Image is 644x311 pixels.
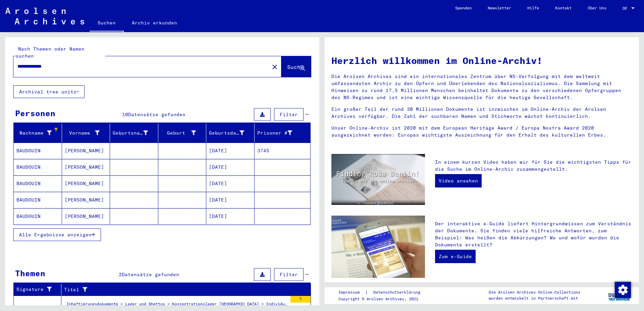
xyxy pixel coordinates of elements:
div: Vorname [65,128,110,138]
mat-header-cell: Vorname [62,124,110,142]
p: Der interaktive e-Guide liefert Hintergrundwissen zum Verständnis der Dokumente. Sie finden viele... [435,220,632,248]
mat-header-cell: Geburtsname [110,124,158,142]
button: Clear [268,60,281,73]
mat-cell: 3745 [255,143,311,159]
mat-cell: BAUDOUIN [14,175,62,191]
mat-header-cell: Prisoner # [255,124,311,142]
mat-cell: [PERSON_NAME] [62,192,110,208]
span: DE [623,6,630,11]
div: 3 [290,296,311,303]
span: Datensätze gefunden [122,271,179,278]
button: Alle Ergebnisse anzeigen [13,228,101,241]
mat-label: Nach Themen oder Namen suchen [16,46,85,59]
div: Prisoner # [257,128,303,138]
mat-cell: [DATE] [206,192,255,208]
div: Inhaftierungsdokumente > Lager und Ghettos > Konzentrationslager [GEOGRAPHIC_DATA] > Individuelle... [66,301,287,310]
a: Zum e-Guide [435,250,476,263]
mat-header-cell: Geburtsdatum [206,124,255,142]
div: Signature [16,286,53,293]
mat-cell: [PERSON_NAME] [62,159,110,175]
div: Themen [15,267,45,279]
mat-cell: [PERSON_NAME] [62,175,110,191]
p: In einem kurzen Video haben wir für Sie die wichtigsten Tipps für die Suche im Online-Archiv zusa... [435,159,632,173]
mat-cell: [DATE] [206,208,255,224]
div: Geburtsname [113,130,148,137]
button: Archival tree units [13,85,85,98]
a: Suchen [90,15,124,32]
h1: Herzlich willkommen im Online-Archiv! [331,54,632,68]
mat-cell: BAUDOUIN [14,192,62,208]
span: Alle Ergebnisse anzeigen [19,232,92,238]
mat-cell: BAUDOUIN [14,208,62,224]
img: eguide.jpg [331,216,425,278]
div: Personen [15,107,55,119]
a: Archiv erkunden [124,15,185,31]
mat-cell: [DATE] [206,143,255,159]
p: wurden entwickelt in Partnerschaft mit [489,295,580,301]
div: Geburtsname [113,128,158,138]
span: 2 [119,271,122,278]
mat-cell: [PERSON_NAME] [62,208,110,224]
mat-header-cell: Nachname [14,124,62,142]
button: Filter [274,268,304,281]
span: 10 [122,111,128,118]
span: Suche [287,64,304,70]
div: | [338,289,428,296]
img: Arolsen_neg.svg [5,8,84,24]
p: Ein großer Teil der rund 30 Millionen Dokumente ist inzwischen im Online-Archiv der Arolsen Archi... [331,106,632,120]
p: Die Arolsen Archives sind ein internationales Zentrum über NS-Verfolgung mit dem weltweit umfasse... [331,73,632,101]
div: Nachname [16,128,62,138]
div: Vorname [65,130,100,137]
mat-cell: [DATE] [206,175,255,191]
div: Geburt‏ [161,130,196,137]
div: Nachname [16,130,52,137]
span: Datensätze gefunden [128,111,185,118]
a: Video ansehen [435,174,482,187]
span: Filter [280,111,298,118]
div: Titel [64,286,294,293]
mat-cell: BAUDOUIN [14,159,62,175]
a: Datenschutzerklärung [368,289,428,296]
img: Zustimmung ändern [615,282,631,298]
mat-icon: close [271,63,279,71]
p: Die Arolsen Archives Online-Collections [489,289,580,295]
button: Filter [274,108,304,121]
img: yv_logo.png [607,287,632,304]
span: Filter [280,271,298,278]
a: Impressum [338,289,365,296]
div: Geburtsdatum [209,128,254,138]
p: Copyright © Arolsen Archives, 2021 [338,296,428,302]
div: Geburt‏ [161,128,206,138]
p: Unser Online-Archiv ist 2020 mit dem European Heritage Award / Europa Nostra Award 2020 ausgezeic... [331,125,632,139]
button: Suche [281,56,311,77]
div: Prisoner # [257,130,292,137]
div: Geburtsdatum [209,130,244,137]
img: video.jpg [331,154,425,205]
div: Signature [16,284,61,295]
mat-header-cell: Geburt‏ [158,124,207,142]
div: Titel [64,284,303,295]
mat-cell: [PERSON_NAME] [62,143,110,159]
mat-cell: [DATE] [206,159,255,175]
mat-cell: BAUDOUIN [14,143,62,159]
